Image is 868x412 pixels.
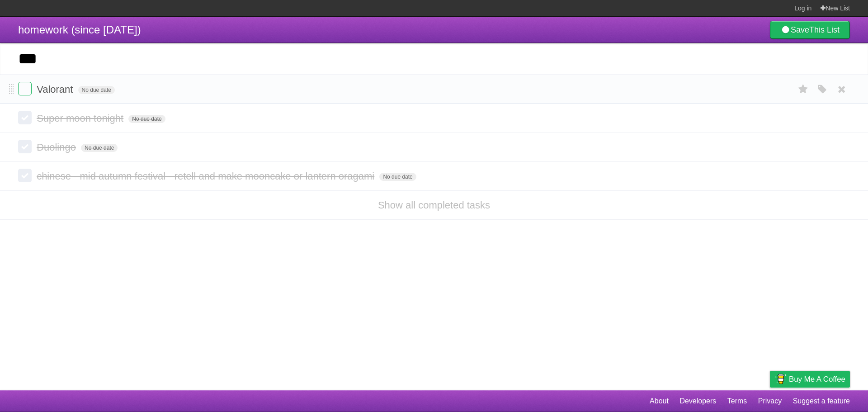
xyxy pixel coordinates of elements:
a: Show all completed tasks [378,199,490,211]
a: Suggest a feature [793,393,850,410]
span: Duolingo [37,142,78,153]
span: No due date [78,86,115,94]
span: chinese - mid autumn festival - retell and make mooncake or lantern oragami [37,170,377,182]
a: SaveThis List [770,21,850,39]
img: Buy me a coffee [774,371,787,387]
label: Done [18,111,32,124]
a: Privacy [758,393,782,410]
span: Valorant [37,84,75,95]
span: Buy me a coffee [789,371,845,387]
span: homework (since [DATE]) [18,24,141,36]
a: Developers [679,393,716,410]
span: No due date [379,173,416,181]
label: Done [18,140,32,153]
b: This List [809,25,840,34]
span: No due date [81,144,118,152]
label: Done [18,169,32,182]
a: About [650,393,669,410]
span: Super moon tonight [37,113,126,124]
span: No due date [128,115,165,123]
label: Done [18,82,32,95]
label: Star task [795,82,812,97]
a: Buy me a coffee [770,371,850,388]
a: Terms [727,393,747,410]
